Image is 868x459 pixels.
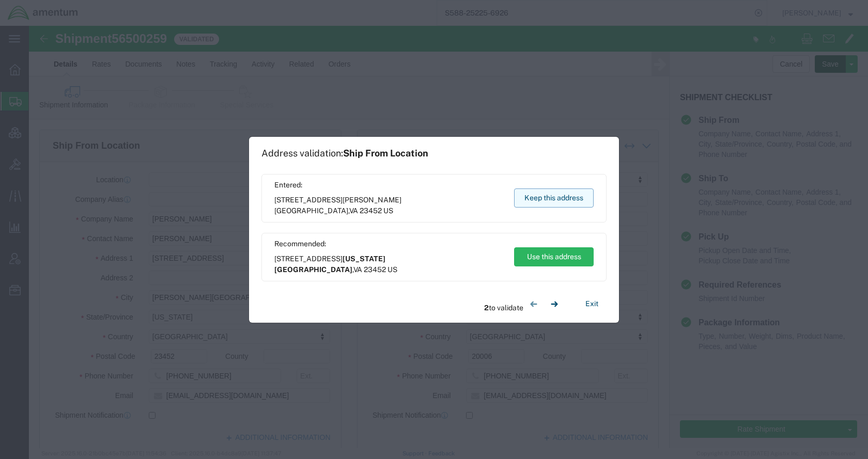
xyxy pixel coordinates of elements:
span: Recommended: [274,239,504,249]
span: [US_STATE][GEOGRAPHIC_DATA] [274,255,385,274]
span: US [388,265,397,274]
span: VA [349,207,358,215]
span: Ship From Location [343,148,428,159]
span: [STREET_ADDRESS] , [274,195,504,216]
span: 23452 [364,265,386,274]
span: [PERSON_NAME][GEOGRAPHIC_DATA] [274,196,401,215]
span: Entered: [274,180,504,191]
span: VA [353,265,362,274]
span: US [383,207,393,215]
button: Exit [577,295,607,313]
span: 23452 [360,207,382,215]
h1: Address validation: [261,148,428,159]
span: [STREET_ADDRESS] , [274,254,504,275]
button: Use this address [514,247,594,266]
button: Keep this address [514,188,594,208]
div: to validate [484,294,565,314]
span: 2 [484,304,489,312]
